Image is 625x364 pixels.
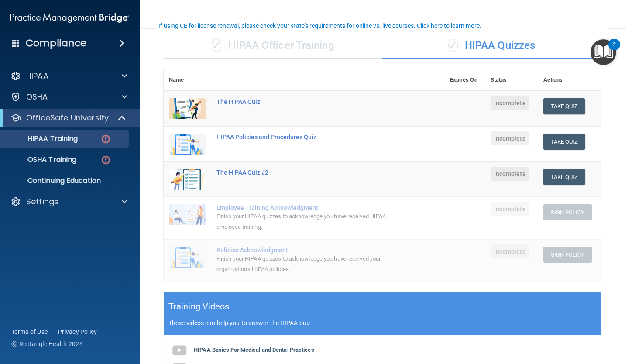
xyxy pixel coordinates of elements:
[491,167,529,181] span: Incomplete
[445,69,485,91] th: Expires On
[10,92,127,102] a: OSHA
[10,71,127,81] a: HIPAA
[474,302,615,337] iframe: Drift Widget Chat Controller
[216,254,401,275] div: Finish your HIPAA quizzes to acknowledge you have received your organization’s HIPAA policies.
[591,39,616,65] button: Open Resource Center, 2 new notifications
[382,33,601,59] div: HIPAA Quizzes
[10,9,129,27] img: PMB logo
[216,169,401,176] div: The HIPAA Quiz #2
[6,155,76,164] p: OSHA Training
[212,39,221,52] span: ✓
[11,327,48,336] a: Terms of Use
[11,340,83,348] span: Ⓒ Rectangle Health 2024
[538,69,601,91] th: Actions
[216,247,401,254] div: Policies Acknowledgment
[543,98,585,114] button: Take Quiz
[168,319,596,326] p: These videos can help you to answer the HIPAA quiz
[6,176,125,185] p: Continuing Education
[194,347,314,353] b: HIPAA Basics For Medical and Dental Practices
[543,169,585,185] button: Take Quiz
[26,196,58,207] p: Settings
[216,134,401,141] div: HIPAA Policies and Procedures Quiz
[491,244,529,258] span: Incomplete
[26,71,48,81] p: HIPAA
[157,21,483,30] button: If using CE for license renewal, please check your state's requirements for online vs. live cours...
[543,134,585,150] button: Take Quiz
[613,45,616,56] div: 2
[6,134,78,143] p: HIPAA Training
[171,342,188,359] img: gray_youtube_icon.38fcd6cc.png
[216,98,401,105] div: The HIPAA Quiz
[168,299,230,314] h5: Training Videos
[485,69,538,91] th: Status
[26,92,48,102] p: OSHA
[100,155,111,165] img: danger-circle.6113f641.png
[26,37,86,49] h4: Compliance
[216,211,401,232] div: Finish your HIPAA quizzes to acknowledge you have received HIPAA employee training.
[491,96,529,110] span: Incomplete
[543,247,592,263] button: Sign Policy
[10,113,127,123] a: OfficeSafe University
[164,69,211,91] th: Name
[100,134,111,144] img: danger-circle.6113f641.png
[10,196,127,207] a: Settings
[448,39,458,52] span: ✓
[216,204,401,211] div: Employee Training Acknowledgment
[58,327,97,336] a: Privacy Policy
[491,131,529,145] span: Incomplete
[158,23,481,29] div: If using CE for license renewal, please check your state's requirements for online vs. live cours...
[26,113,109,123] p: OfficeSafe University
[491,202,529,216] span: Incomplete
[543,204,592,220] button: Sign Policy
[164,33,382,59] div: HIPAA Officer Training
